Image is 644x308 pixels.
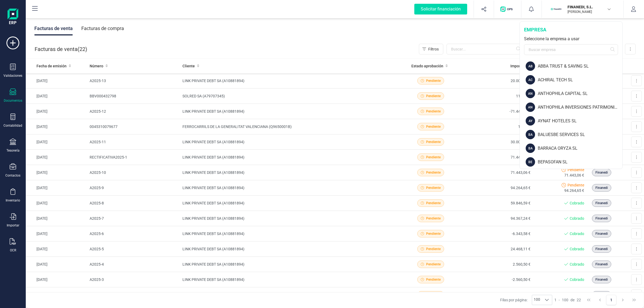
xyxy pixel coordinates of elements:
[570,277,584,282] span: Cobrado
[524,26,618,34] div: empresa
[26,180,87,196] td: [DATE]
[426,78,441,83] span: Pendiente
[606,295,616,305] button: Page 1
[570,246,584,252] span: Cobrado
[524,36,618,42] div: Seleccione la empresa a usar
[79,45,85,53] span: 22
[538,104,622,111] div: ANTHOPHILA INVERSIONES PATRIMONIALES SL
[577,297,581,303] span: 22
[532,295,542,305] span: 100
[538,63,622,69] div: ABBA TRUST & SAVING SL
[568,4,610,10] p: FINANEDI, S.L.
[87,150,180,165] td: RECTIFICATIVA2025-1
[426,124,441,129] span: Pendiente
[584,295,594,305] button: First Page
[500,295,552,305] div: Filas por página:
[526,157,535,167] div: BE
[180,241,397,257] td: LINK PRIVATE DEBT SA (A10881894)
[550,3,562,15] img: FI
[497,1,518,18] button: Logo de OPS
[464,134,532,150] td: 30.000,00 €
[26,211,87,226] td: [DATE]
[6,198,20,203] div: Inventario
[464,89,532,104] td: 111,84 €
[180,196,397,211] td: LINK PRIVATE DEBT SA (A10881894)
[26,73,87,89] td: [DATE]
[595,216,608,221] span: Finanedi
[3,74,22,78] div: Validaciones
[426,185,441,190] span: Pendiente
[538,118,622,124] div: AYNAT HOTELES SL
[464,119,532,134] td: 10,00 €
[570,231,584,236] span: Cobrado
[411,63,443,69] span: Estado aprobación
[87,180,180,196] td: A2025-9
[464,180,532,196] td: 94.264,65 €
[570,297,575,303] span: de
[426,247,441,251] span: Pendiente
[426,94,441,98] span: Pendiente
[6,148,20,153] div: Tesorería
[87,119,180,134] td: 0045310079677
[26,150,87,165] td: [DATE]
[182,63,195,69] span: Cliente
[26,134,87,150] td: [DATE]
[26,165,87,180] td: [DATE]
[595,201,608,206] span: Finanedi
[87,165,180,180] td: A2025-10
[526,89,535,98] div: AN
[180,257,397,272] td: LINK PRIVATE DEBT SA (A10881894)
[595,231,608,236] span: Finanedi
[4,98,22,103] div: Documentos
[538,77,622,83] div: ACHIRAL TECH SL
[180,89,397,104] td: SOLRED SA (A79707345)
[419,44,443,54] button: Filtros
[180,165,397,180] td: LINK PRIVATE DEBT SA (A10881894)
[500,6,515,12] img: Logo de OPS
[595,277,608,282] span: Finanedi
[426,170,441,175] span: Pendiente
[464,73,532,89] td: 20.000,00 €
[26,272,87,287] td: [DATE]
[87,89,180,104] td: BBV000432798
[595,170,608,175] span: Finanedi
[564,188,584,193] span: 94.264,65 €
[554,297,557,303] span: 1
[595,295,605,305] button: Previous Page
[180,211,397,226] td: LINK PRIVATE DEBT SA (A10881894)
[10,248,16,252] div: OCR
[426,262,441,267] span: Pendiente
[90,63,103,69] span: Número
[426,277,441,282] span: Pendiente
[26,257,87,272] td: [DATE]
[426,140,441,144] span: Pendiente
[538,159,622,165] div: BEPASOFAN SL
[464,104,532,119] td: -71.443,06 €
[87,257,180,272] td: A2025-4
[87,226,180,241] td: A2025-6
[510,63,524,69] span: Importe
[524,44,618,55] input: Buscar empresa
[447,44,524,54] input: Buscar...
[464,272,532,287] td: -2.560,50 €
[87,73,180,89] td: A2025-13
[464,211,532,226] td: 94.367,24 €
[87,104,180,119] td: A2025-12
[26,241,87,257] td: [DATE]
[548,1,617,18] button: FIFINANEDI, S.L.[PERSON_NAME]
[568,167,584,173] span: Pendiente
[568,10,610,14] p: [PERSON_NAME]
[180,73,397,89] td: LINK PRIVATE DEBT SA (A10881894)
[538,145,622,152] div: BARRACA ORYZA SL
[464,165,532,180] td: 71.443,06 €
[87,287,180,303] td: A2025-2
[526,144,535,153] div: BA
[87,211,180,226] td: A2025-7
[464,226,532,241] td: -6.343,58 €
[180,287,397,303] td: LINK PRIVATE DEBT SA (A10881894)
[26,89,87,104] td: [DATE]
[8,9,18,26] img: Logo Finanedi
[568,182,584,188] span: Pendiente
[26,196,87,211] td: [DATE]
[426,109,441,114] span: Pendiente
